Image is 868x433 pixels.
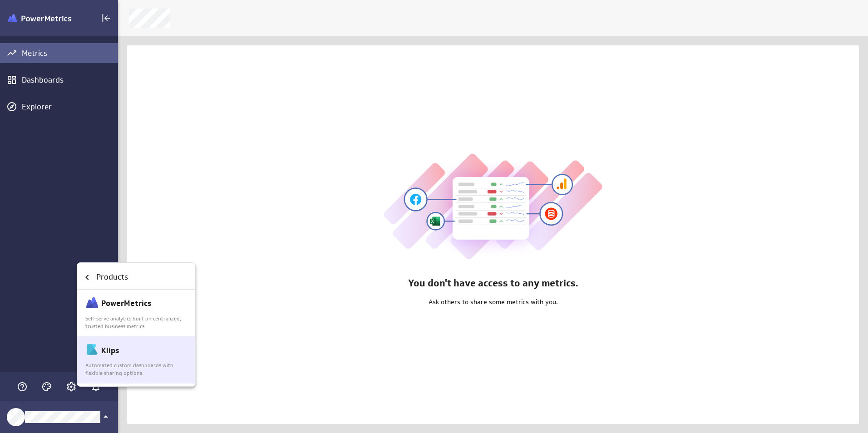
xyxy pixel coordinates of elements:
div: PowerMetrics [77,290,195,336]
img: klips.svg [85,343,99,356]
div: Klips [77,336,195,383]
p: Klips [101,345,119,356]
p: Products [96,271,128,283]
div: Products [77,266,195,290]
p: Automated custom dashboards with flexible sharing options. [85,362,188,377]
p: Self-serve analytics built on centralized, trusted business metrics. [85,315,188,330]
img: power-metrics.svg [85,296,99,310]
div: PowerMetrics [85,296,188,330]
p: PowerMetrics [101,298,151,309]
div: Klips [85,343,188,377]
